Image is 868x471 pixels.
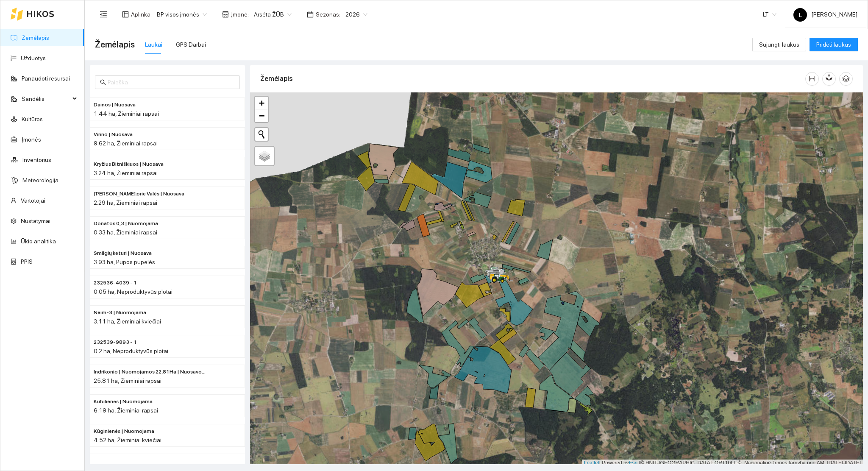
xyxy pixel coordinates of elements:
[94,259,155,265] span: 3.93 ha, Pupos pupelės
[816,40,851,49] span: Pridėti laukus
[157,8,207,21] span: BP visos įmonės
[131,10,152,19] span: Aplinka :
[22,34,49,41] a: Žemėlapis
[259,110,264,121] span: −
[95,6,112,23] button: menu-fold
[259,98,264,108] span: +
[805,72,819,86] button: column-width
[94,160,164,168] span: Kryžius Bitniškiuos | Nuosava
[759,40,799,49] span: Sujungti laukus
[255,147,274,165] a: Layers
[94,368,207,376] span: Indrikonio | Nuomojamos 22,81Ha | Nuosavos 3,00 Ha
[95,38,135,51] span: Žemėlapis
[94,140,158,147] span: 9.62 ha, Žieminiai rapsai
[22,116,43,123] a: Kultūros
[94,199,157,206] span: 2.29 ha, Žieminiai rapsai
[22,156,51,163] a: Inventorius
[255,128,268,141] button: Initiate a new search
[94,190,184,198] span: Rolando prie Valės | Nuosava
[22,90,70,107] span: Sandėlis
[222,11,229,18] span: shop
[231,10,249,19] span: Įmonė :
[810,41,858,48] a: Pridėti laukus
[810,38,858,51] button: Pridėti laukus
[94,437,161,443] span: 4.52 ha, Žieminiai kviečiai
[345,8,367,21] span: 2026
[94,279,137,287] span: 232536-4039 - 1
[94,398,153,406] span: Kubilienės | Nuomojama
[94,131,133,139] span: Virino | Nuosava
[22,136,41,143] a: Įmonės
[94,220,158,228] span: Donatos 0,3 | Nuomojama
[122,11,129,18] span: layout
[94,249,152,257] span: Smilgių keturi | Nuosava
[260,67,805,91] div: Žemėlapis
[94,309,146,317] span: Neim-3 | Nuomojama
[21,55,46,61] a: Užduotys
[94,338,137,346] span: 232539-9893 - 1
[94,110,159,117] span: 1.44 ha, Žieminiai rapsai
[793,11,857,18] span: [PERSON_NAME]
[94,318,161,325] span: 3.11 ha, Žieminiai kviečiai
[21,238,56,245] a: Ūkio analitika
[94,101,136,109] span: Dainos | Nuosava
[639,460,640,466] span: |
[806,75,818,82] span: column-width
[100,79,106,85] span: search
[752,41,806,48] a: Sujungti laukus
[94,377,161,384] span: 25.81 ha, Žieminiai rapsai
[100,11,107,18] span: menu-fold
[799,8,802,22] span: L
[752,38,806,51] button: Sujungti laukus
[94,348,168,354] span: 0.2 ha, Neproduktyvūs plotai
[22,177,58,184] a: Meteorologija
[763,8,776,21] span: LT
[108,78,235,87] input: Paieška
[21,258,33,265] a: PPIS
[176,40,206,49] div: GPS Darbai
[21,197,45,204] a: Vartotojai
[254,8,292,21] span: Arsėta ŽŪB
[94,407,158,414] span: 6.19 ha, Žieminiai rapsai
[21,217,50,224] a: Nustatymai
[629,460,638,466] a: Esri
[307,11,314,18] span: calendar
[145,40,162,49] div: Laukai
[94,170,158,176] span: 3.24 ha, Žieminiai rapsai
[255,97,268,109] a: Zoom in
[255,109,268,122] a: Zoom out
[316,10,340,19] span: Sezonas :
[94,427,154,435] span: Kūginienės | Nuomojama
[22,75,70,82] a: Panaudoti resursai
[584,460,599,466] a: Leaflet
[582,460,863,467] div: | Powered by © HNIT-[GEOGRAPHIC_DATA]; ORT10LT ©, Nacionalinė žemės tarnyba prie AM, [DATE]-[DATE]
[94,229,157,236] span: 0.33 ha, Žieminiai rapsai
[94,288,172,295] span: 0.05 ha, Neproduktyvūs plotai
